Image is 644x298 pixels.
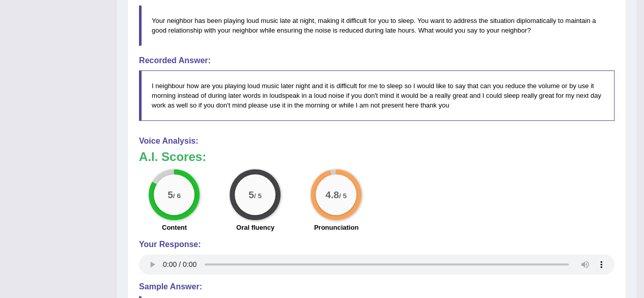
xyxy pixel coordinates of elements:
[139,137,614,146] h4: Voice Analysis:
[326,189,340,200] big: 4.8
[254,192,262,199] small: / 5
[173,192,181,199] small: / 6
[139,240,614,249] h4: Your Response:
[314,223,358,232] label: Pronunciation
[139,56,614,65] h4: Recorded Answer:
[139,5,614,46] blockquote: Your neighbor has been playing loud music late at night, making it difficult for you to sleep. Yo...
[236,223,274,232] label: Oral fluency
[139,150,206,164] b: A.I. Scores:
[139,70,614,121] blockquote: I neighbour how are you playing loud music later night and it is difficult for me to sleep so I w...
[139,282,614,291] h4: Sample Answer:
[249,189,255,200] big: 5
[168,189,174,200] big: 5
[339,192,347,199] small: / 5
[162,223,187,232] label: Content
